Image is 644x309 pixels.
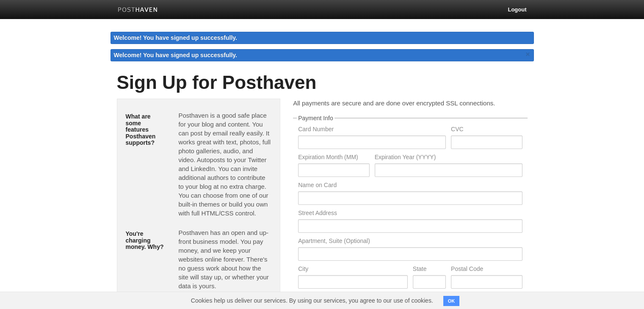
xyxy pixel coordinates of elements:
[126,231,166,250] h5: You're charging money. Why?
[524,49,532,60] a: ×
[298,154,369,162] label: Expiration Month (MM)
[117,72,528,93] h1: Sign Up for Posthaven
[298,210,522,218] label: Street Address
[118,7,158,14] img: Posthaven-bar
[293,99,527,108] p: All payments are secure and are done over encrypted SSL connections.
[451,126,522,134] label: CVC
[114,52,238,58] span: Welcome! You have signed up successfully.
[298,266,408,274] label: City
[298,238,522,246] label: Apartment, Suite (Optional)
[182,292,442,309] span: Cookies help us deliver our services. By using our services, you agree to our use of cookies.
[126,113,166,146] h5: What are some features Posthaven supports?
[178,228,271,290] p: Posthaven has an open and up-front business model. You pay money, and we keep your websites onlin...
[111,32,534,44] div: Welcome! You have signed up successfully.
[298,182,522,190] label: Name on Card
[443,296,460,306] button: OK
[375,154,522,162] label: Expiration Year (YYYY)
[298,126,446,134] label: Card Number
[451,266,522,274] label: Postal Code
[178,111,271,218] p: Posthaven is a good safe place for your blog and content. You can post by email really easily. It...
[413,266,446,274] label: State
[297,115,334,121] legend: Payment Info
